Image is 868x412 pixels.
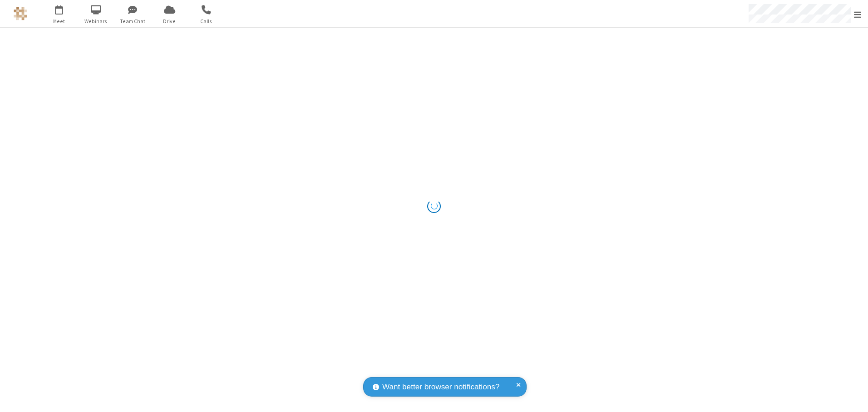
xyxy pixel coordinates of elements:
[14,7,27,20] img: QA Selenium DO NOT DELETE OR CHANGE
[42,17,76,25] span: Meet
[116,17,150,25] span: Team Chat
[153,17,187,25] span: Drive
[189,17,223,25] span: Calls
[382,381,499,393] span: Want better browser notifications?
[79,17,113,25] span: Webinars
